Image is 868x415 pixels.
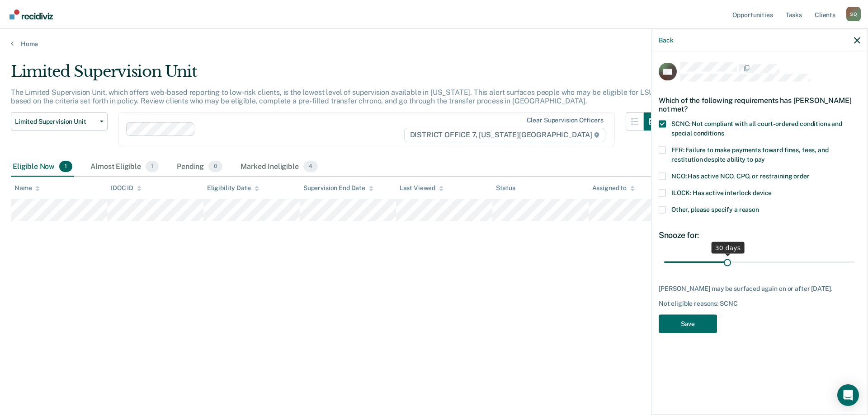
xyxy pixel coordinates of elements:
div: Snooze for: [659,230,860,240]
span: DISTRICT OFFICE 7, [US_STATE][GEOGRAPHIC_DATA] [404,128,605,142]
div: Open Intercom Messenger [837,384,859,406]
div: Not eligible reasons: SCNC [659,300,860,308]
div: S Q [846,7,861,21]
button: Profile dropdown button [846,7,861,21]
div: IDOC ID [111,184,142,192]
div: Status [496,184,515,192]
div: Pending [175,157,224,177]
div: Eligible Now [11,157,74,177]
div: Assigned to [592,184,635,192]
div: Almost Eligible [89,157,160,177]
span: NCO: Has active NCO, CPO, or restraining order [671,172,810,179]
p: The Limited Supervision Unit, which offers web-based reporting to low-risk clients, is the lowest... [11,88,654,105]
span: 4 [303,161,318,173]
div: Name [14,184,40,192]
div: Last Viewed [400,184,443,192]
span: ILOCK: Has active interlock device [671,189,772,196]
div: Limited Supervision Unit [11,62,662,88]
span: FFR: Failure to make payments toward fines, fees, and restitution despite ability to pay [671,146,829,163]
span: 0 [208,161,222,173]
span: Other, please specify a reason [671,205,759,213]
div: Marked Ineligible [239,157,320,177]
button: Save [659,314,717,333]
div: Which of the following requirements has [PERSON_NAME] not met? [659,89,860,120]
span: 1 [146,161,159,173]
div: Supervision End Date [303,184,373,192]
span: Limited Supervision Unit [15,118,96,126]
div: [PERSON_NAME] may be surfaced again on or after [DATE]. [659,284,860,292]
div: 30 days [712,242,745,253]
button: Back [659,36,673,44]
img: Recidiviz [9,9,53,19]
div: Clear supervision officers [527,117,604,124]
a: Home [11,40,857,48]
span: SCNC: Not compliant with all court-ordered conditions and special conditions [671,120,842,136]
span: 1 [59,161,72,173]
div: Eligibility Date [207,184,259,192]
